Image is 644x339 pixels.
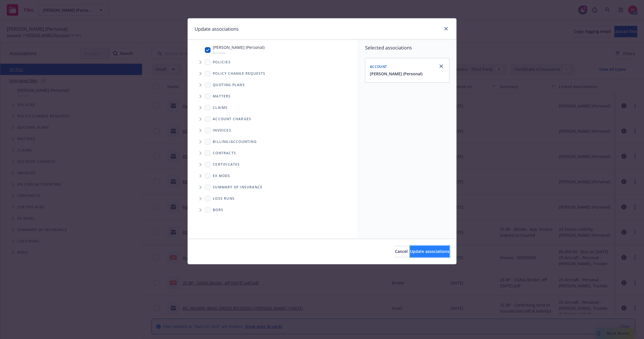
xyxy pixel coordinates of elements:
button: Update associations [410,246,449,257]
span: Account charges [213,117,251,121]
span: Summary of insurance [213,186,262,189]
button: Cancel [395,246,408,257]
div: Tree Example [188,43,358,136]
span: BORs [213,208,223,212]
span: Update associations [410,249,449,254]
span: Certificates [213,163,240,166]
span: Loss Runs [213,197,235,200]
span: Policies [213,61,231,64]
span: Account [213,50,264,55]
span: Invoices [213,129,231,132]
span: Matters [213,95,231,98]
a: close [443,25,449,32]
span: Billing/Accounting [213,140,257,143]
span: Account [370,64,387,69]
span: Contracts [213,151,236,155]
span: Quoting plans [213,83,245,87]
a: close [438,63,445,70]
div: Folder Tree Example [188,136,358,216]
span: Policy change requests [213,72,265,75]
span: Selected associations [365,44,449,51]
span: Cancel [395,249,408,254]
span: Claims [213,106,228,109]
h1: Update associations [195,25,239,33]
span: [PERSON_NAME] (Personal) [213,44,264,50]
button: [PERSON_NAME] (Personal) [370,71,422,77]
span: Ex Mods [213,174,230,178]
